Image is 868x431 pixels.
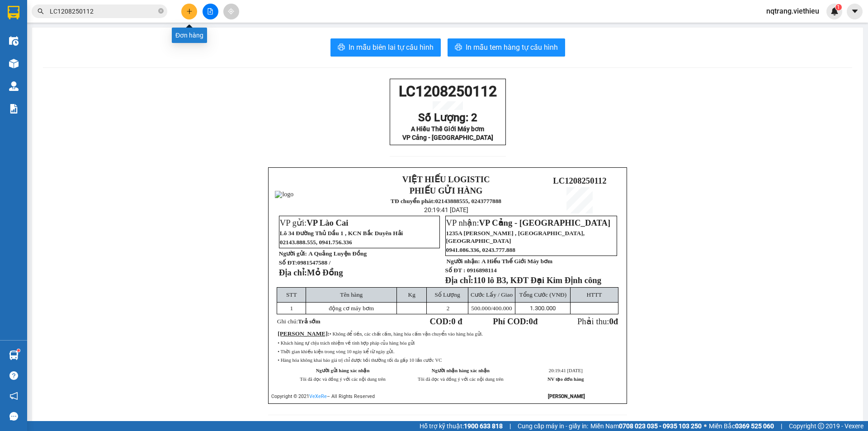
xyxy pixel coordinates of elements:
span: 0 [609,317,613,326]
strong: 1900 633 818 [464,422,503,430]
span: A Hiếu Thế Giới Máy bơm [411,125,484,133]
strong: Số ĐT: [279,259,330,266]
span: LC1208250112 [553,176,606,185]
span: close-circle [158,8,164,14]
span: 1 [290,305,293,312]
img: icon-new-feature [830,7,839,15]
strong: Người nhận hàng xác nhận [432,368,490,373]
strong: Số ĐT : [445,267,466,274]
span: VP Cảng - [GEOGRAPHIC_DATA] [479,218,611,227]
button: printerIn mẫu tem hàng tự cấu hình [448,38,565,57]
span: 0941.086.336, 0243.777.888 [446,246,515,253]
span: • Thời gian khiếu kiện trong vòng 10 ngày kể từ ngày gửi. [278,349,394,354]
span: 1235A [PERSON_NAME] , [GEOGRAPHIC_DATA], [GEOGRAPHIC_DATA] [446,230,585,244]
span: message [9,412,18,421]
button: file-add [203,4,218,19]
span: • Khách hàng tự chịu trách nhiệm về tính hợp pháp của hàng hóa gửi [278,341,415,346]
span: Số Lượng: 2 [418,111,477,124]
strong: Người gửi: [279,250,307,257]
button: plus [181,4,197,19]
span: VP Cảng - [GEOGRAPHIC_DATA] [402,134,493,141]
strong: TĐ chuyển phát: [391,198,435,204]
span: Tôi đã đọc và đồng ý với các nội dung trên [418,377,504,382]
span: Miền Bắc [709,421,774,431]
div: Đơn hàng [172,28,207,43]
strong: Địa chỉ: [279,268,307,277]
span: 0916898114 [467,267,497,274]
span: STT [286,291,297,298]
span: A Hiếu Thế Giới Máy bơm [481,258,552,265]
img: logo-vxr [8,6,19,19]
span: 1 [837,4,840,10]
span: 0 đ [451,317,462,326]
span: Cung cấp máy in - giấy in: [518,421,588,431]
span: Tôi đã đọc và đồng ý với các nội dung trên [300,377,386,382]
span: 2 [447,305,450,312]
span: Mỏ Đồng [307,268,343,277]
span: close-circle [158,7,164,16]
img: warehouse-icon [9,36,19,46]
span: Kg [408,291,415,298]
img: solution-icon [9,104,19,114]
sup: 1 [17,349,20,352]
span: question-circle [9,371,18,380]
span: Cước Lấy / Giao [471,291,513,298]
strong: PHIẾU GỬI HÀNG [410,186,483,195]
span: printer [455,43,462,52]
strong: Người gửi hàng xác nhận [316,368,370,373]
img: warehouse-icon [9,59,19,68]
span: | [509,421,511,431]
span: Copyright © 2021 – All Rights Reserved [271,393,375,399]
img: warehouse-icon [9,81,19,91]
span: 110 lô B3, KĐT Đại Kim Định công [473,275,601,285]
span: động cơ máy bơm [329,305,374,312]
input: Tìm tên, số ĐT hoặc mã đơn [50,6,156,16]
span: 20:19:41 [DATE] [549,368,583,373]
span: 500.000 [471,305,491,312]
span: | [781,421,782,431]
span: : [278,330,330,337]
span: 20:19:41 [DATE] [424,206,468,213]
span: In mẫu tem hàng tự cấu hình [466,42,558,53]
span: ⚪️ [704,424,707,428]
span: Tổng Cước (VNĐ) [519,291,566,298]
span: A Quảng Luyện Đồng [308,250,367,257]
span: • Không để tiền, các chất cấm, hàng hóa cấm vận chuyển vào hàng hóa gửi. [330,332,483,336]
span: Trả sớm [298,318,320,325]
span: notification [9,392,18,400]
sup: 1 [835,4,842,10]
strong: COD: [430,317,462,326]
span: [PERSON_NAME] [278,330,327,337]
a: VeXeRe [309,393,327,399]
strong: Phí COD: đ [493,317,538,326]
img: logo [275,191,293,198]
button: printerIn mẫu biên lai tự cấu hình [330,38,441,57]
span: VP Lào Cai [307,218,348,227]
strong: Địa chỉ: [445,275,473,285]
span: copyright [818,423,824,429]
strong: 02143888555, 0243777888 [435,198,501,204]
strong: Người nhận: [447,258,480,265]
span: printer [338,43,345,52]
span: caret-down [851,7,859,15]
span: VP gửi: [280,218,349,227]
span: Phải thu: [577,317,618,326]
span: In mẫu biên lai tự cấu hình [349,42,434,53]
span: Lô 34 Đường Thủ Dầu 1 , KCN Bắc Duyên Hải [280,230,403,237]
span: HTTT [586,291,602,298]
span: 1.300.000 [530,305,556,312]
img: warehouse-icon [9,350,19,360]
span: 02143.888.555, 0941.756.336 [280,239,352,246]
span: plus [186,8,193,14]
span: search [38,8,44,14]
span: Ghi chú: [277,318,321,325]
span: Miền Nam [590,421,702,431]
span: LC1208250112 [399,83,497,100]
button: caret-down [847,4,863,19]
strong: NV tạo đơn hàng [547,377,584,382]
span: file-add [207,8,213,14]
span: Số Lượng [434,291,460,298]
span: VP nhận: [446,218,611,227]
button: aim [223,4,239,19]
span: 0981547588 / [297,259,330,266]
